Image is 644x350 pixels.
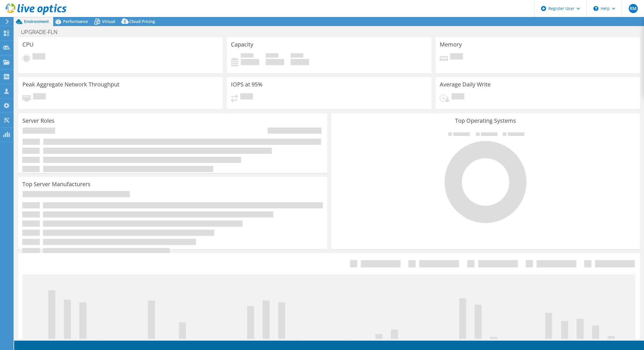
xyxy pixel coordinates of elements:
span: Cloud Pricing [129,19,155,24]
h3: CPU [22,41,34,48]
h3: Top Operating Systems [335,118,636,124]
span: Total [291,53,303,59]
h3: Server Roles [22,118,55,124]
span: Environment [24,19,49,24]
span: RM [629,4,638,13]
h3: Memory [440,41,462,48]
span: Used [241,53,254,59]
span: Pending [240,93,253,101]
svg: \n [593,6,598,11]
h4: 0 GiB [241,59,259,65]
span: Virtual [102,19,115,24]
h4: 0 GiB [291,59,309,65]
span: Free [266,53,278,59]
h3: Average Daily Write [440,81,491,88]
span: Pending [450,53,463,61]
span: Pending [33,93,46,101]
h3: Top Server Manufacturers [22,181,91,187]
h3: IOPS at 95% [231,81,263,88]
span: Performance [63,19,88,24]
h1: UPGRADE-FLN [18,29,66,35]
h4: 0 GiB [266,59,284,65]
h3: Capacity [231,41,253,48]
span: Pending [33,53,45,61]
span: Pending [452,93,464,101]
h3: Peak Aggregate Network Throughput [22,81,119,88]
